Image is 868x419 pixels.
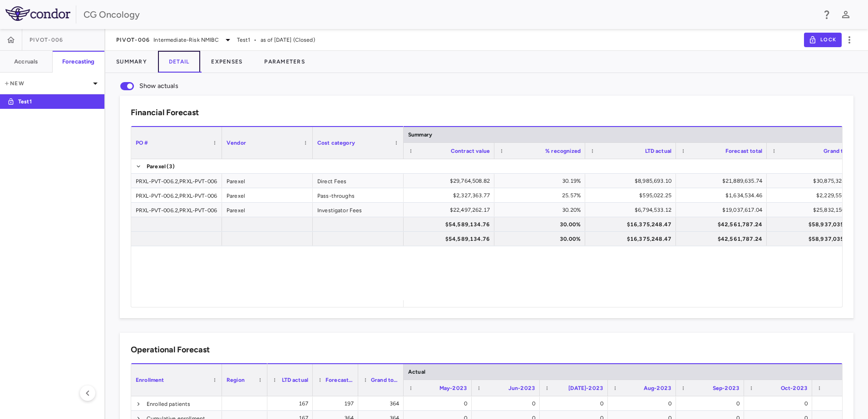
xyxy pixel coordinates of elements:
span: Region [227,377,245,383]
div: $25,832,150.16 [775,203,853,217]
div: $21,889,635.74 [684,174,762,188]
span: PIVOT-006 [30,36,63,44]
div: $595,022.25 [593,188,671,203]
div: 0 [412,396,467,411]
div: $54,589,134.76 [412,232,490,246]
div: 30.20% [503,203,581,217]
h6: Forecasting [62,58,95,66]
span: Parexel [147,159,166,174]
div: Investigator Fees [313,203,404,217]
span: (3) [167,159,175,174]
div: 0 [684,396,740,411]
span: Forecast total [725,148,762,154]
span: Grand total [824,148,853,154]
div: $1,634,534.46 [684,188,762,203]
div: 25.57% [503,188,581,203]
div: 197 [321,396,354,411]
span: • [254,36,256,44]
div: $58,937,035.71 [775,232,853,246]
button: Expenses [200,51,253,73]
div: $8,985,693.10 [593,174,671,188]
div: $30,875,328.84 [775,174,853,188]
span: Aug-2023 [644,385,671,391]
label: Show actuals [115,77,178,96]
div: Direct Fees [313,174,404,188]
span: Enrollment [136,377,164,383]
div: $42,561,787.24 [684,232,762,246]
span: Intermediate-Risk NMIBC [153,36,218,44]
div: 0 [548,396,603,411]
span: Contract value [451,148,490,154]
span: Cost category [317,140,355,146]
div: $22,497,262.17 [412,203,490,217]
span: Enrolled patients [147,397,191,411]
span: % recognized [545,148,581,154]
div: 0 [616,396,671,411]
div: Pass-throughs [313,188,404,202]
span: PO # [136,140,148,146]
h6: Accruals [14,58,38,66]
p: New [4,79,90,88]
button: Lock [804,33,842,47]
div: $54,589,134.76 [412,217,490,232]
div: Parexel [222,203,313,217]
span: LTD actual [645,148,672,154]
span: Sep-2023 [713,385,740,391]
div: Parexel [222,174,313,188]
div: $16,375,248.47 [593,232,671,246]
div: 0 [480,396,535,411]
span: May-2023 [439,385,467,391]
div: Parexel [222,188,313,202]
span: Forecasted total [325,377,354,383]
div: 364 [366,396,399,411]
span: Actual [408,369,425,375]
button: Parameters [253,51,316,73]
div: 30.19% [503,174,581,188]
span: LTD actual [282,377,309,383]
div: PRXL-PVT-006.2,PRXL-PVT-006 [131,203,222,217]
div: $58,937,035.71 [775,217,853,232]
span: Test1 [237,36,251,44]
span: Vendor [227,140,246,146]
div: 0 [752,396,808,411]
span: Oct-2023 [781,385,808,391]
div: CG Oncology [84,8,815,21]
p: Test1 [18,97,85,106]
button: Summary [105,51,158,73]
div: PRXL-PVT-006.2,PRXL-PVT-006 [131,174,222,188]
div: $2,327,363.77 [412,188,490,203]
span: as of [DATE] (Closed) [261,36,315,44]
div: $42,561,787.24 [684,217,762,232]
div: $16,375,248.47 [593,217,671,232]
div: 30.00% [503,217,581,232]
button: Detail [158,51,201,73]
h6: Financial Forecast [131,107,199,119]
span: Grand total [371,377,399,383]
span: PIVOT-006 [116,36,150,44]
span: Summary [408,132,432,138]
div: 30.00% [503,232,581,246]
div: $19,037,617.04 [684,203,762,217]
div: PRXL-PVT-006.2,PRXL-PVT-006 [131,188,222,202]
div: $2,229,556.71 [775,188,853,203]
img: logo-full-SnFGN8VE.png [5,6,70,21]
span: [DATE]-2023 [568,385,603,391]
span: Jun-2023 [508,385,535,391]
h6: Operational Forecast [131,344,210,356]
div: $6,794,533.12 [593,203,671,217]
div: 167 [276,396,308,411]
div: $29,764,508.82 [412,174,490,188]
